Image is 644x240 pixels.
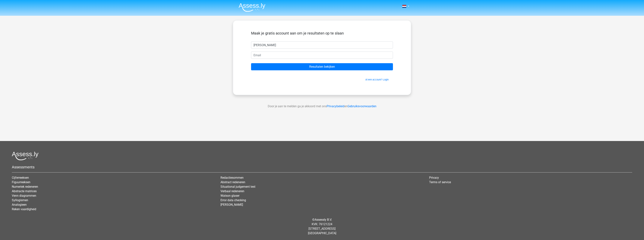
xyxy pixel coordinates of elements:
a: Privacy [429,176,439,179]
a: Watson glaser [220,194,239,197]
a: Assessly B.V. [315,218,332,221]
a: Abstracte matrices [12,189,37,193]
a: Syllogismen [12,198,28,202]
input: Email [251,52,393,59]
a: Reken vaardigheid [12,207,36,211]
a: Error data checking [220,198,246,202]
h5: Assessments [12,165,632,169]
input: Voornaam [251,41,393,49]
a: Redactiesommen [220,176,244,179]
a: Venn diagrammen [12,194,36,197]
h5: Maak je gratis account aan om je resultaten op te slaan [251,31,393,35]
input: Resultaten bekijken [251,63,393,70]
a: Verbaal redeneren [220,189,244,193]
a: Analogieen [12,203,27,206]
a: Terms of service [429,180,451,184]
div: © KVK: 76121224 [STREET_ADDRESS] [GEOGRAPHIC_DATA] [9,214,635,238]
a: Cijferreeksen [12,176,29,179]
a: Abstract redeneren [220,180,245,184]
a: Privacybeleid [327,104,344,108]
a: Al een account? Login [365,78,389,81]
img: Assessly [239,3,265,12]
a: Figuurreeksen [12,180,30,184]
a: [PERSON_NAME] [220,203,243,206]
img: Assessly logo [12,151,38,160]
a: Gebruiksvoorwaarden [348,104,376,108]
a: Numeriek redeneren [12,185,38,188]
a: Situational judgement test [220,185,255,188]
